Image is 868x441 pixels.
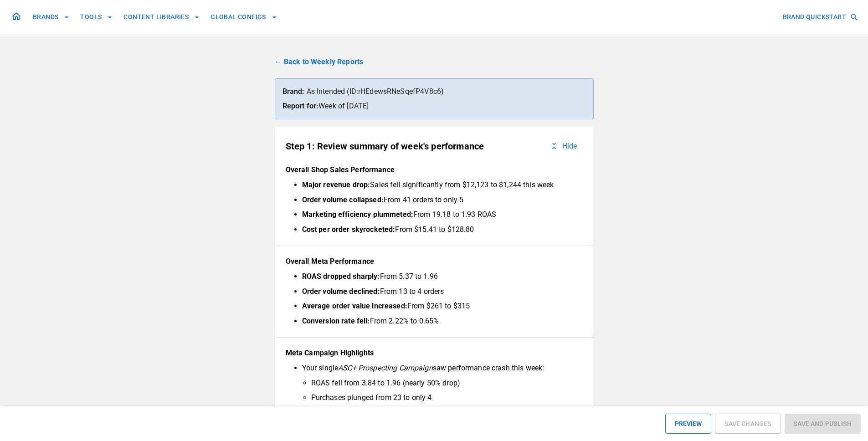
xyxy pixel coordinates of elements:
p: Week of [DATE] [282,101,586,112]
li: From 19.18 to 1.93 ROAS [302,210,575,220]
button: BRAND QUICKSTART [779,9,861,26]
li: From 41 orders to only 5 [302,195,575,205]
button: GLOBAL CONFIGS [207,9,281,26]
a: ← Back to Weekly Reports [275,56,594,67]
p: Meta Campaign Highlights [286,349,583,358]
li: From 2.22% to 0.65% [302,317,575,326]
b: Order volume collapsed: [302,195,384,204]
button: PREVIEW [665,414,711,434]
li: From $15.41 to $128.80 [302,225,575,235]
p: Overall Meta Performance [286,257,583,267]
li: ROAS fell from 3.84 to 1.96 (nearly 50% drop) [311,379,575,388]
li: From 13 to 4 orders [302,287,575,297]
b: Average order value increased: [302,302,407,310]
button: CONTENT LIBRARIES [120,9,203,26]
li: From 5.37 to 1.96 [302,272,575,282]
li: Purchases plunged from 23 to only 4 [311,393,575,403]
b: Order volume declined: [302,287,380,296]
p: As Intended (ID: rHEdewsRNeSqefP4V8c6 ) [282,86,586,97]
p: Hide [562,142,577,150]
b: Cost per order skyrocketed: [302,225,395,234]
button: Hide [544,138,583,154]
em: ASC+ Prospecting Campaign [338,364,433,372]
b: Marketing efficiency plummeted: [302,210,413,219]
strong: Report for: [282,102,319,110]
b: ROAS dropped sharply: [302,272,380,281]
button: TOOLS [77,9,116,26]
strong: Brand: [282,87,305,96]
b: Major revenue drop: [302,180,370,189]
li: From $261 to $315 [302,302,575,311]
li: Your single saw performance crash this week: [302,364,575,373]
button: BRANDS [29,9,73,26]
li: Sales fell significantly from $12,123 to $1,244 this week [302,180,575,190]
p: Step 1: Review summary of week's performance [286,141,484,152]
p: Overall Shop Sales Performance [286,165,583,175]
b: Conversion rate fell: [302,317,370,325]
